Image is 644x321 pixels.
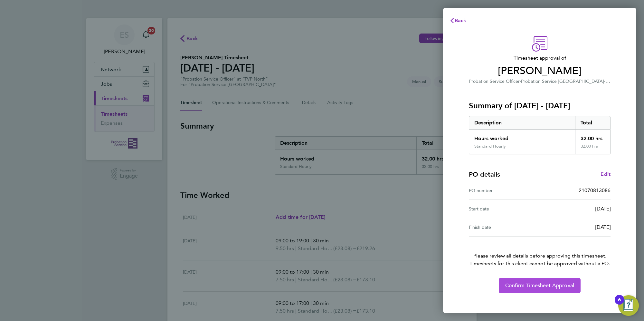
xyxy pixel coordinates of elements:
span: Probation Service [GEOGRAPHIC_DATA] [521,79,604,84]
div: 32.00 hrs [575,144,611,154]
span: · [604,78,611,84]
button: Back [443,14,473,27]
h3: Summary of [DATE] - [DATE] [469,101,611,111]
span: Back [455,17,467,24]
span: Edit [601,171,611,177]
span: · [520,79,521,84]
span: 21070813086 [579,187,611,193]
div: [DATE] [540,205,611,213]
button: Confirm Timesheet Approval [499,278,581,293]
h4: PO details [469,170,500,179]
span: Timesheets for this client cannot be approved without a PO. [461,260,618,267]
span: Timesheet approval of [469,54,611,62]
div: 32.00 hrs [575,130,611,144]
span: [PERSON_NAME] [469,64,611,77]
div: [DATE] [540,223,611,231]
div: PO number [469,187,540,194]
div: Finish date [469,223,540,231]
span: Probation Service Officer [469,79,520,84]
p: Please review all details before approving this timesheet. [461,237,618,267]
a: Edit [601,170,611,178]
div: Start date [469,205,540,213]
div: Summary of 25 - 31 Aug 2025 [469,116,611,154]
div: 6 [618,300,621,308]
div: Standard Hourly [474,144,506,149]
div: Description [469,116,575,129]
div: Total [575,116,611,129]
span: Confirm Timesheet Approval [505,282,574,289]
div: Hours worked [469,130,575,144]
button: Open Resource Center, 6 new notifications [618,295,639,316]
